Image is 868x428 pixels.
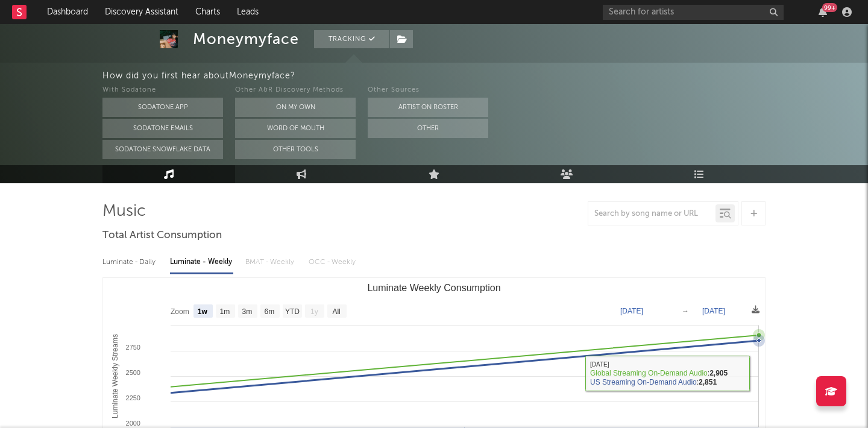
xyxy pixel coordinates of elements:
[310,307,318,316] text: 1y
[314,30,389,48] button: Tracking
[198,307,208,316] text: 1w
[368,98,488,117] button: Artist on Roster
[171,307,189,316] text: Zoom
[702,307,725,315] text: [DATE]
[126,369,140,376] text: 2500
[235,119,356,138] button: Word Of Mouth
[332,307,340,316] text: All
[235,98,356,117] button: On My Own
[102,228,222,243] span: Total Artist Consumption
[126,344,140,351] text: 2750
[193,30,299,48] div: Moneymyface
[235,140,356,159] button: Other Tools
[102,83,223,98] div: With Sodatone
[265,307,275,316] text: 6m
[102,140,223,159] button: Sodatone Snowflake Data
[170,252,233,272] div: Luminate - Weekly
[822,3,837,12] div: 99 +
[235,83,356,98] div: Other A&R Discovery Methods
[588,209,715,219] input: Search by song name or URL
[126,420,140,427] text: 2000
[111,334,119,418] text: Luminate Weekly Streams
[368,83,488,98] div: Other Sources
[682,307,689,315] text: →
[819,7,827,17] button: 99+
[620,307,643,315] text: [DATE]
[368,119,488,138] button: Other
[242,307,253,316] text: 3m
[102,69,868,83] div: How did you first hear about Moneymyface ?
[102,98,223,117] button: Sodatone App
[102,252,158,272] div: Luminate - Daily
[285,307,300,316] text: YTD
[126,394,140,401] text: 2250
[102,119,223,138] button: Sodatone Emails
[603,5,784,20] input: Search for artists
[367,283,500,293] text: Luminate Weekly Consumption
[220,307,230,316] text: 1m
